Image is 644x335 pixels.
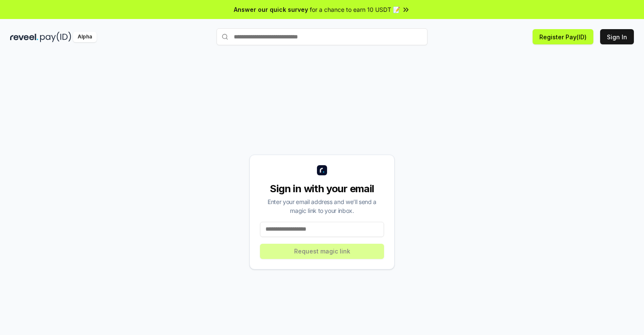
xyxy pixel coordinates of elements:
button: Sign In [600,29,634,44]
span: Answer our quick survey [234,5,308,14]
button: Register Pay(ID) [533,29,593,44]
img: logo_small [317,165,327,175]
span: for a chance to earn 10 USDT 📝 [310,5,400,14]
img: reveel_dark [10,32,38,42]
div: Alpha [73,32,97,42]
div: Sign in with your email [260,182,384,196]
div: Enter your email address and we’ll send a magic link to your inbox. [260,197,384,215]
img: pay_id [40,32,71,42]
